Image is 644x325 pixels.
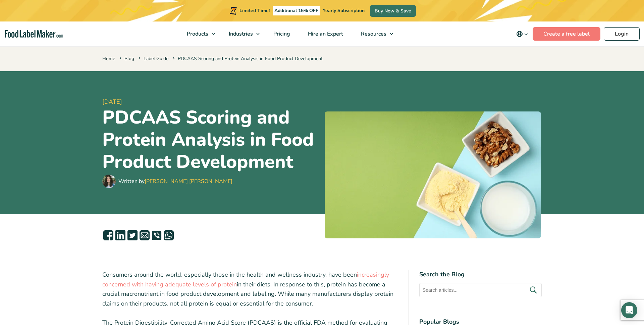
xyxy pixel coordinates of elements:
[419,283,542,297] input: Search articles...
[271,30,291,38] span: Pricing
[621,302,637,318] div: Open Intercom Messenger
[604,27,640,41] a: Login
[419,270,542,279] h4: Search the Blog
[273,6,320,15] span: Additional 15% OFF
[102,106,319,173] h1: PDCAAS Scoring and Protein Analysis in Food Product Development
[185,30,209,38] span: Products
[306,30,344,38] span: Hire an Expert
[102,97,319,106] span: [DATE]
[533,27,600,41] a: Create a free label
[144,55,168,62] a: Label Guide
[265,21,298,46] a: Pricing
[145,178,232,185] a: [PERSON_NAME] [PERSON_NAME]
[102,175,116,188] img: Maria Abi Hanna - Food Label Maker
[370,5,416,17] a: Buy Now & Save
[299,21,351,46] a: Hire an Expert
[178,21,218,46] a: Products
[118,177,232,185] div: Written by
[171,55,323,62] span: PDCAAS Scoring and Protein Analysis in Food Product Development
[102,270,397,309] p: Consumers around the world, especially those in the health and wellness industry, have been in th...
[352,21,396,46] a: Resources
[102,271,389,288] a: increasingly concerned with having adequate levels of protein
[239,7,270,14] span: Limited Time!
[323,7,365,14] span: Yearly Subscription
[102,55,115,62] a: Home
[124,55,134,62] a: Blog
[359,30,387,38] span: Resources
[220,21,263,46] a: Industries
[227,30,254,38] span: Industries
